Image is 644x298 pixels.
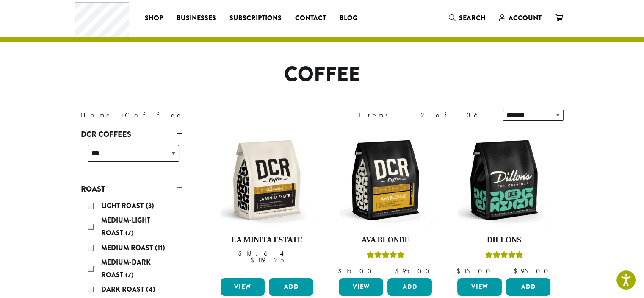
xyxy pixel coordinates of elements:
span: Light Roast [101,201,146,211]
a: DCR Coffees [81,127,182,142]
a: Ava BlondeRated 5.00 out of 5 [337,131,434,275]
bdi: 95.00 [395,267,433,276]
span: Shop [145,13,163,24]
span: (7) [125,270,134,280]
span: Account [509,13,542,23]
a: DillonsRated 5.00 out of 5 [455,131,553,275]
div: Rated 5.00 out of 5 [366,250,404,263]
button: Add [387,278,432,296]
h4: Dillons [455,236,553,245]
span: Search [459,13,486,23]
span: Businesses [177,13,216,24]
span: Dark Roast [101,284,146,294]
span: $ [238,249,245,258]
bdi: 18.64 [238,249,285,258]
img: DCR-12oz-Dillons-Stock-scaled.png [455,131,553,229]
button: Add [506,278,550,296]
a: Home [81,111,112,120]
button: Add [269,278,313,296]
div: DCR Coffees [81,142,182,172]
bdi: 15.00 [456,267,494,276]
span: $ [513,267,520,276]
a: Search [442,11,492,25]
a: Roast [81,182,182,196]
span: (4) [146,284,155,294]
bdi: 119.25 [250,256,284,265]
span: › [121,107,124,120]
bdi: 95.00 [513,267,552,276]
span: (3) [146,201,154,211]
span: – [293,249,296,258]
span: $ [456,267,463,276]
a: Shop [138,11,170,25]
span: Subscriptions [229,13,282,24]
span: $ [395,267,402,276]
a: View [339,278,383,296]
span: $ [250,256,257,265]
h4: Ava Blonde [337,236,434,245]
a: View [221,278,265,296]
a: View [457,278,502,296]
span: (7) [125,228,134,238]
span: – [502,267,505,276]
h4: La Minita Estate [218,236,316,245]
span: Medium-Dark Roast [101,257,151,280]
img: DCR-12oz-Ava-Blonde-Stock-scaled.png [337,131,434,229]
span: $ [337,267,345,276]
div: Rated 5.00 out of 5 [485,250,523,263]
span: Medium-Light Roast [101,215,150,238]
span: – [383,267,387,276]
img: DCR-12oz-La-Minita-Estate-Stock-scaled.png [218,131,315,229]
span: Medium Roast [101,243,155,253]
div: Items 1-12 of 36 [359,110,490,120]
span: Contact [295,13,326,24]
span: Blog [340,13,357,24]
nav: Breadcrumb [81,110,310,120]
h1: Coffee [75,62,570,87]
span: (11) [155,243,165,253]
a: La Minita Estate [218,131,316,275]
bdi: 15.00 [337,267,375,276]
